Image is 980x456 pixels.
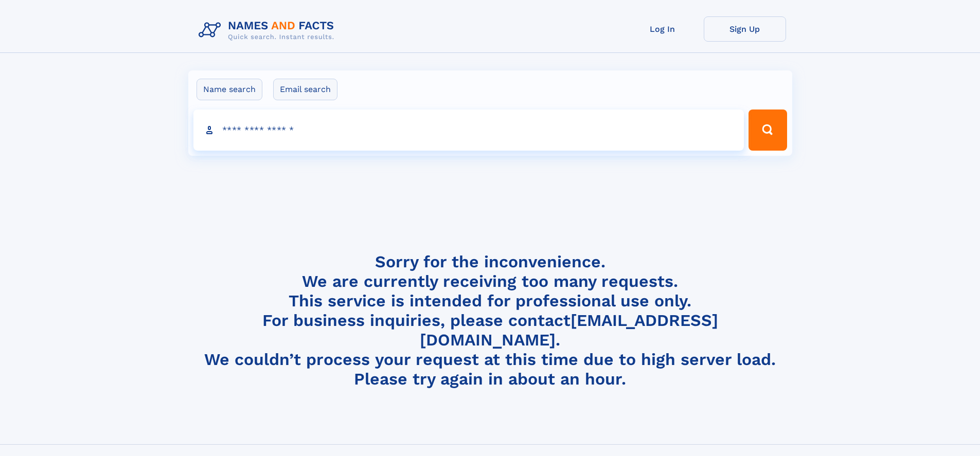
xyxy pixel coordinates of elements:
[194,16,343,44] img: Logo Names and Facts
[621,16,704,42] a: Log In
[704,16,786,42] a: Sign Up
[749,110,787,151] button: Search Button
[193,110,744,151] input: search input
[273,79,337,100] label: Email search
[197,79,262,100] label: Name search
[194,252,786,389] h4: Sorry for the inconvenience. We are currently receiving too many requests. This service is intend...
[420,311,718,350] a: [EMAIL_ADDRESS][DOMAIN_NAME]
